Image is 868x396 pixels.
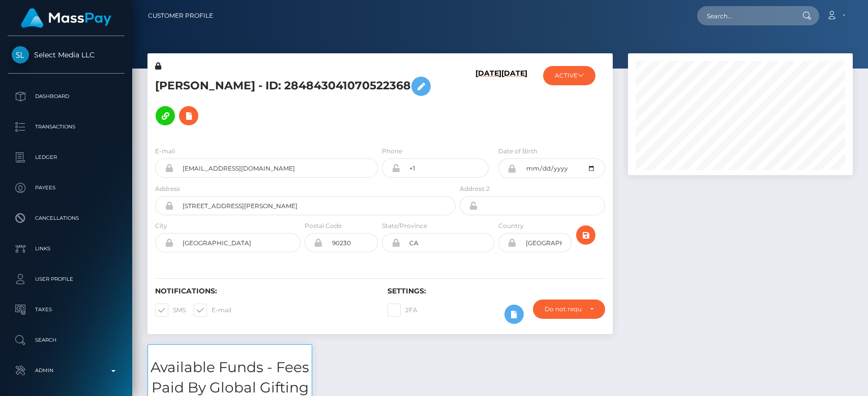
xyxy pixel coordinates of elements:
[533,300,605,319] button: Do not require
[12,119,121,135] p: Transactions
[8,206,125,231] a: Cancellations
[8,267,125,292] a: User Profile
[12,302,121,317] p: Taxes
[12,241,121,256] p: Links
[8,84,125,109] a: Dashboard
[8,114,125,140] a: Transactions
[460,184,490,193] label: Address 2
[155,287,372,295] h6: Notifications:
[12,333,121,348] p: Search
[12,211,121,226] p: Cancellations
[382,147,402,156] label: Phone
[12,150,121,165] p: Ledger
[545,305,581,313] div: Do not require
[8,358,125,383] a: Admin
[12,180,121,195] p: Payees
[155,184,180,193] label: Address
[8,175,125,201] a: Payees
[387,287,605,295] h6: Settings:
[155,72,450,130] h5: [PERSON_NAME] - ID: 284843041070522368
[21,8,111,28] img: MassPay Logo
[12,363,121,378] p: Admin
[8,236,125,261] a: Links
[12,89,121,104] p: Dashboard
[8,327,125,353] a: Search
[148,5,213,26] a: Customer Profile
[12,46,29,63] img: Select Media LLC
[8,145,125,170] a: Ledger
[305,221,342,230] label: Postal Code
[498,147,537,156] label: Date of Birth
[387,304,417,317] label: 2FA
[194,304,231,317] label: E-mail
[475,69,501,134] h6: [DATE]
[8,297,125,322] a: Taxes
[543,66,595,85] button: ACTIVE
[155,147,175,156] label: E-mail
[498,221,524,230] label: Country
[382,221,427,230] label: State/Province
[697,6,793,25] input: Search...
[501,69,527,78] h6: [DATE]
[155,221,167,230] label: City
[8,50,125,59] span: Select Media LLC
[12,272,121,287] p: User Profile
[155,304,186,317] label: SMS
[501,69,527,138] a: [DATE]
